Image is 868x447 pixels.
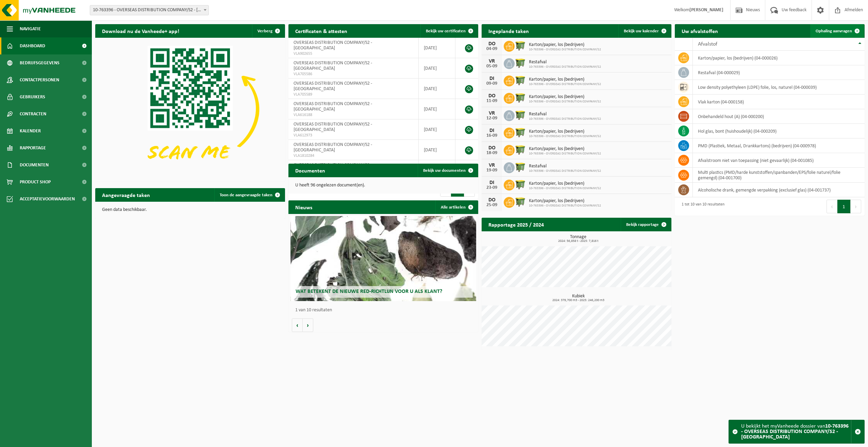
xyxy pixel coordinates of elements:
span: VLA1810284 [294,153,413,159]
td: restafval (04-000029) [693,65,865,80]
span: Contactpersonen [20,71,59,88]
td: PMD (Plastiek, Metaal, Drankkartons) (bedrijven) (04-000978) [693,138,865,153]
div: 12-09 [485,116,499,121]
td: [DATE] [419,140,456,160]
img: WB-1100-HPE-GN-50 [515,144,526,155]
span: 10-763396 - OVERSEAS DISTRIBUTION COMPANY/S2 - ANTWERPEN [90,5,208,15]
span: OVERSEAS DISTRIBUTION COMPANY/S2 - [GEOGRAPHIC_DATA] [294,122,372,132]
span: 2024: 56,858 t - 2025: 7,816 t [485,239,671,243]
span: OVERSEAS DISTRIBUTION COMPANY/S2 - [GEOGRAPHIC_DATA] [294,101,372,112]
img: WB-1100-HPE-GN-50 [515,109,526,121]
span: Documenten [20,156,49,173]
span: Contracten [20,105,46,122]
span: Gebruikers [20,88,45,105]
div: 05-09 [485,64,499,69]
p: Geen data beschikbaar. [102,208,278,212]
span: 10-763396 - OVERSEAS DISTRIBUTION COMPANY/S2 [529,117,601,121]
span: 10-763396 - OVERSEAS DISTRIBUTION COMPANY/S2 [529,48,601,52]
div: DO [485,145,499,151]
span: 10-763396 - OVERSEAS DISTRIBUTION COMPANY/S2 [529,100,601,104]
span: Karton/papier, los (bedrijven) [529,146,601,152]
span: Restafval [529,60,601,65]
button: Previous [827,200,837,213]
td: hol glas, bont (huishoudelijk) (04-000209) [693,124,865,138]
img: Download de VHEPlus App [95,38,285,180]
div: 25-09 [485,203,499,208]
span: Restafval [529,112,601,117]
span: OVERSEAS DISTRIBUTION COMPANY/S2 - [GEOGRAPHIC_DATA] [294,81,372,92]
span: Bekijk uw kalender [624,29,659,33]
h3: Kubiek [485,294,671,302]
td: low density polyethyleen (LDPE) folie, los, naturel (04-000039) [693,80,865,95]
td: karton/papier, los (bedrijven) (04-000026) [693,51,865,65]
a: Ophaling aanvragen [810,24,864,38]
span: 10-763396 - OVERSEAS DISTRIBUTION COMPANY/S2 - ANTWERPEN [90,5,209,15]
strong: 10-763396 - OVERSEAS DISTRIBUTION COMPANY/S2 - [GEOGRAPHIC_DATA] [741,424,849,440]
span: Kalender [20,122,41,139]
span: 10-763396 - OVERSEAS DISTRIBUTION COMPANY/S2 [529,186,601,191]
td: afvalstroom niet van toepassing (niet gevaarlijk) (04-001085) [693,153,865,168]
h2: Uw afvalstoffen [675,24,725,37]
span: Toon de aangevraagde taken [220,193,272,197]
div: 04-09 [485,47,499,51]
div: 18-09 [485,151,499,155]
div: 19-09 [485,168,499,173]
div: DI [485,180,499,185]
h3: Tonnage [485,235,671,243]
div: DO [485,197,499,203]
span: 10-763396 - OVERSEAS DISTRIBUTION COMPANY/S2 [529,204,601,208]
span: Bekijk uw documenten [423,168,466,173]
span: VLA705586 [294,71,413,77]
td: onbehandeld hout (A) (04-000200) [693,109,865,124]
span: Karton/papier, los (bedrijven) [529,94,601,100]
h2: Ingeplande taken [482,24,536,37]
img: WB-1100-HPE-GN-50 [515,57,526,69]
div: 11-09 [485,99,499,103]
span: Product Shop [20,173,51,191]
td: [DATE] [419,119,456,140]
div: DO [485,93,499,99]
span: Restafval [529,164,601,169]
div: 09-09 [485,81,499,86]
span: VLA705589 [294,92,413,97]
a: Bekijk uw documenten [418,164,478,177]
div: VR [485,163,499,168]
img: WB-1100-HPE-GN-50 [515,161,526,173]
div: DI [485,76,499,81]
span: OVERSEAS DISTRIBUTION COMPANY/S2 - [GEOGRAPHIC_DATA] [294,40,372,51]
div: DI [485,128,499,133]
span: Acceptatievoorwaarden [20,191,75,208]
span: 10-763396 - OVERSEAS DISTRIBUTION COMPANY/S2 [529,169,601,173]
span: Bedrijfsgegevens [20,54,60,71]
div: VR [485,111,499,116]
div: 16-09 [485,133,499,138]
span: VLA902655 [294,51,413,56]
div: DO [485,41,499,47]
td: [DATE] [419,99,456,119]
div: 1 tot 10 van 10 resultaten [678,199,724,214]
h2: Rapportage 2025 / 2024 [482,218,551,231]
a: Bekijk uw kalender [618,24,671,38]
span: Ophaling aanvragen [816,29,852,33]
span: Karton/papier, los (bedrijven) [529,42,601,48]
span: Karton/papier, los (bedrijven) [529,198,601,204]
h2: Documenten [288,164,332,177]
h2: Download nu de Vanheede+ app! [95,24,186,37]
button: 1 [837,200,851,213]
td: [DATE] [419,79,456,99]
h2: Aangevraagde taken [95,188,157,201]
div: VR [485,59,499,64]
a: Bekijk rapportage [621,218,671,231]
span: Karton/papier, los (bedrijven) [529,129,601,134]
a: Wat betekent de nieuwe RED-richtlijn voor u als klant? [290,216,477,301]
img: WB-1100-HPE-GN-50 [515,196,526,208]
td: [DATE] [419,58,456,79]
span: Bekijk uw certificaten [426,29,466,33]
span: Karton/papier, los (bedrijven) [529,77,601,82]
span: OVERSEAS DISTRIBUTION COMPANY/S2 - [GEOGRAPHIC_DATA] [294,142,372,153]
td: vlak karton (04-000158) [693,95,865,109]
span: Dashboard [20,37,45,54]
span: Karton/papier, los (bedrijven) [529,181,601,186]
div: 23-09 [485,185,499,190]
p: 1 van 10 resultaten [295,308,475,313]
